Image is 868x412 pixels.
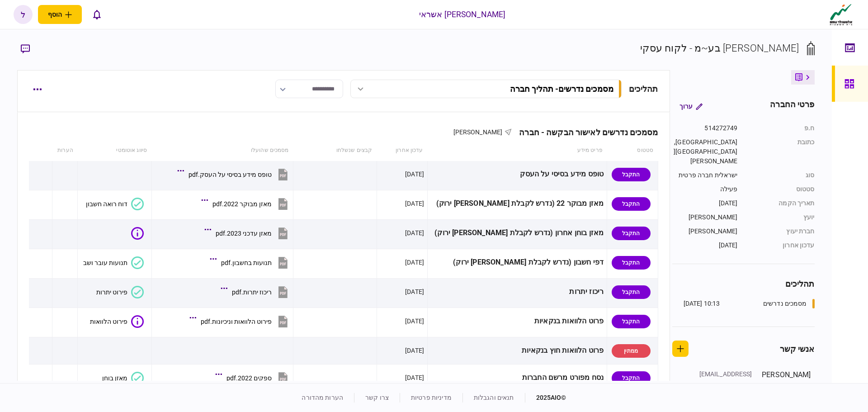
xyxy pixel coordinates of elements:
div: טופס מידע בסיסי על העסק [431,164,604,185]
div: [DATE] [672,199,738,208]
div: פעילה [672,185,738,194]
div: דוח רואה חשבון [86,200,127,208]
div: מאזן מבוקר 2022.pdf [212,200,272,208]
img: client company logo [828,3,854,26]
div: טופס מידע בסיסי על העסק.pdf [189,171,272,178]
th: קבצים שנשלחו [293,140,377,161]
div: [PERSON_NAME] בע~מ - לקוח עסקי [640,41,799,56]
div: התקבל [612,315,651,328]
div: נסח מפורט מרשם החברות [431,368,604,388]
th: סטטוס [607,140,658,161]
button: ריכוז יתרות.pdf [223,282,290,302]
div: התקבל [612,227,651,240]
a: מדיניות פרטיות [411,394,452,401]
div: ח.פ [747,123,815,133]
div: [DATE] [672,241,738,250]
button: מסמכים נדרשים- תהליך חברה [350,80,622,98]
button: פירוט יתרות [96,286,144,298]
div: תנועות בחשבון.pdf [221,259,272,266]
th: הערות [52,140,78,161]
div: פרטי החברה [770,98,814,114]
button: תנועות בחשבון.pdf [212,252,290,273]
a: צרו קשר [365,394,389,401]
div: חברת יעוץ [747,227,815,236]
div: [DATE] [405,199,424,208]
th: פריט מידע [428,140,607,161]
button: מאזן מבוקר 2022.pdf [203,194,290,214]
div: אנשי קשר [780,343,815,355]
div: [DATE] [405,373,424,382]
div: תנועות עובר ושב [83,259,127,266]
button: טופס מידע בסיסי על העסק.pdf [179,164,290,185]
div: פירוט יתרות [96,289,127,296]
div: [DATE] [405,228,424,237]
button: דוח רואה חשבון [86,198,144,210]
th: סיווג אוטומטי [78,140,151,161]
a: מסמכים נדרשים10:13 [DATE] [684,299,815,308]
div: מסמכים נדרשים [763,299,807,308]
th: עדכון אחרון [377,140,427,161]
div: התקבל [612,197,651,211]
span: [PERSON_NAME] [453,128,503,136]
div: תאריך הקמה [747,199,815,208]
div: [DATE] [405,258,424,267]
div: [PERSON_NAME] [672,227,738,236]
button: ל [14,5,33,24]
div: ריכוז יתרות [431,282,604,302]
div: מאזן בוחן אחרון (נדרש לקבלת [PERSON_NAME] ירוק) [431,223,604,243]
th: מסמכים שהועלו [151,140,293,161]
a: תנאים והגבלות [474,394,514,401]
div: יועץ [747,213,815,222]
div: דפי חשבון (נדרש לקבלת [PERSON_NAME] ירוק) [431,252,604,273]
div: מאזן בוחן [102,374,127,382]
div: [DATE] [405,346,424,355]
div: התקבל [612,371,651,385]
button: מאזן עדכני 2023.pdf [207,223,290,243]
div: מאזן עדכני 2023.pdf [216,230,272,237]
div: פרוט הלוואות בנקאיות [431,311,604,331]
div: מאזן מבוקר 22 (נדרש לקבלת [PERSON_NAME] ירוק) [431,194,604,214]
div: ספקים 2022.pdf [226,374,272,382]
button: ספקים 2022.pdf [217,368,290,388]
div: ריכוז יתרות.pdf [232,289,272,296]
div: כתובת [747,137,815,166]
div: מסמכים נדרשים - תהליך חברה [510,84,613,94]
button: פתח רשימת התראות [87,5,106,24]
button: תנועות עובר ושב [83,256,144,269]
div: [DATE] [405,170,424,179]
div: [DATE] [405,287,424,296]
button: פירוט הלוואות [90,315,144,328]
div: התקבל [612,256,651,270]
div: 514272749 [672,123,738,133]
div: סוג [747,170,815,180]
div: פירוט הלוואות [90,318,127,325]
div: [PERSON_NAME] [672,213,738,222]
button: פירוט הלוואות וניכיונות.pdf [192,311,290,331]
div: © 2025 AIO [525,393,566,403]
div: סטטוס [747,185,815,194]
div: [DATE] [405,317,424,326]
div: התקבל [612,168,651,181]
div: [GEOGRAPHIC_DATA], [GEOGRAPHIC_DATA][PERSON_NAME] [672,137,738,166]
button: ערוך [672,98,710,114]
div: מסמכים נדרשים לאישור הבקשה - חברה [512,128,658,137]
div: [EMAIL_ADDRESS][DOMAIN_NAME] [693,369,752,388]
button: פתח תפריט להוספת לקוח [38,5,82,24]
div: ממתין [612,344,651,358]
div: 10:13 [DATE] [684,299,720,308]
div: תהליכים [629,83,658,95]
button: מאזן בוחן [102,372,144,384]
div: פרוט הלוואות חוץ בנקאיות [431,341,604,361]
div: עדכון אחרון [747,241,815,250]
div: התקבל [612,285,651,299]
div: פירוט הלוואות וניכיונות.pdf [201,318,272,325]
div: ישראלית חברה פרטית [672,170,738,180]
div: תהליכים [672,278,815,290]
a: הערות מהדורה [302,394,343,401]
div: [PERSON_NAME] אשראי [419,9,506,20]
